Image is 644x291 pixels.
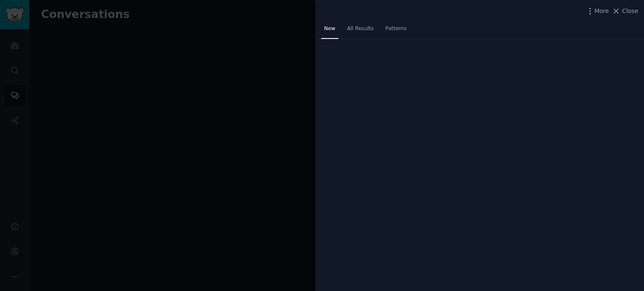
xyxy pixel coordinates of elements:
span: All Results [347,25,374,33]
a: All Results [344,22,377,39]
span: New [324,25,335,33]
span: More [595,7,609,15]
span: Patterns [385,25,406,33]
span: Close [622,7,638,15]
button: Close [612,7,638,15]
a: New [321,22,338,39]
a: Patterns [382,22,409,39]
button: More [586,7,609,15]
